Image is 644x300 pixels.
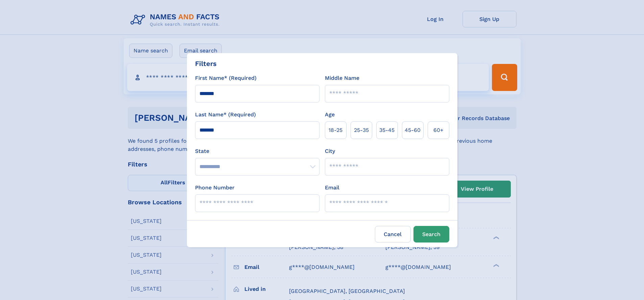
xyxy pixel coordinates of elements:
[354,126,369,134] span: 25‑35
[325,184,339,192] label: Email
[325,74,359,82] label: Middle Name
[379,126,395,134] span: 35‑45
[413,226,449,243] button: Search
[329,126,342,134] span: 18‑25
[325,111,335,119] label: Age
[325,147,335,155] label: City
[375,226,411,243] label: Cancel
[195,184,235,192] label: Phone Number
[433,126,444,134] span: 60+
[195,111,256,119] label: Last Name* (Required)
[195,147,319,155] label: State
[405,126,421,134] span: 45‑60
[195,59,217,69] div: Filters
[195,74,257,82] label: First Name* (Required)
